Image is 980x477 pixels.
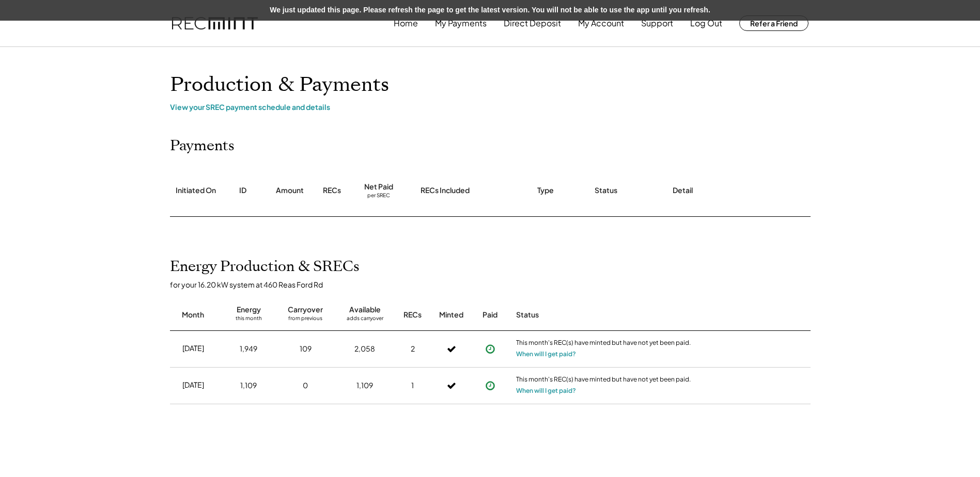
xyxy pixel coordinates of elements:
button: My Payments [435,13,487,34]
div: Available [349,305,381,315]
div: 0 [303,380,308,391]
div: Paid [483,310,497,320]
div: RECs [403,310,422,320]
img: recmint-logotype%403x.png [172,17,258,30]
div: RECs [323,185,341,196]
button: Support [641,13,673,34]
div: 1,109 [240,380,257,391]
div: Month [182,310,204,320]
div: Type [537,185,554,196]
div: Detail [673,185,693,196]
div: Carryover [288,305,323,315]
div: This month's REC(s) have minted but have not yet been paid. [516,339,692,349]
button: Direct Deposit [504,13,561,34]
div: ID [239,185,246,196]
div: Minted [439,310,463,320]
button: Payment approved, but not yet initiated. [483,378,498,393]
div: Status [595,185,617,196]
div: 1,949 [240,344,257,354]
button: When will I get paid? [516,349,576,359]
button: Refer a Friend [739,15,808,31]
div: RECs Included [421,185,470,196]
button: When will I get paid? [516,386,576,396]
div: per SREC [367,192,390,200]
div: 109 [300,344,312,354]
div: 2,058 [354,344,375,354]
button: My Account [578,13,624,34]
div: View your SREC payment schedule and details [170,102,811,112]
h2: Energy Production & SRECs [170,258,360,276]
div: adds carryover [347,315,383,325]
div: this month [236,315,262,325]
div: 1,109 [356,380,373,391]
button: Log Out [690,13,722,34]
div: 1 [411,380,414,391]
div: Energy [237,305,261,315]
h2: Payments [170,137,235,155]
h1: Production & Payments [170,73,811,97]
div: This month's REC(s) have minted but have not yet been paid. [516,375,692,386]
div: Net Paid [364,182,393,192]
button: Home [394,13,418,34]
div: Amount [276,185,304,196]
div: [DATE] [182,380,204,390]
div: Status [516,310,692,320]
button: Payment approved, but not yet initiated. [483,341,498,357]
div: 2 [411,344,415,354]
div: for your 16.20 kW system at 460 Reas Ford Rd [170,280,821,289]
div: [DATE] [182,343,204,354]
div: Initiated On [176,185,216,196]
div: from previous [288,315,322,325]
